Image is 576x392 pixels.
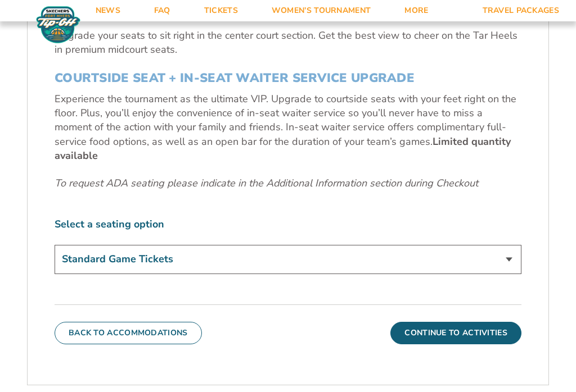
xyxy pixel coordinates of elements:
p: Upgrade your seats to sit right in the center court section. Get the best view to cheer on the Ta... [55,29,521,57]
b: Limited quantity available [55,135,511,162]
em: To request ADA seating please indicate in the Additional Information section during Checkout [55,176,478,190]
h3: COURTSIDE SEAT + IN-SEAT WAITER SERVICE UPGRADE [55,71,521,85]
label: Select a seating option [55,217,521,231]
img: Fort Myers Tip-Off [34,6,83,44]
button: Back To Accommodations [55,322,202,344]
p: Experience the tournament as the ultimate VIP. Upgrade to courtside seats with your feet right on... [55,92,521,163]
button: Continue To Activities [390,322,521,344]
